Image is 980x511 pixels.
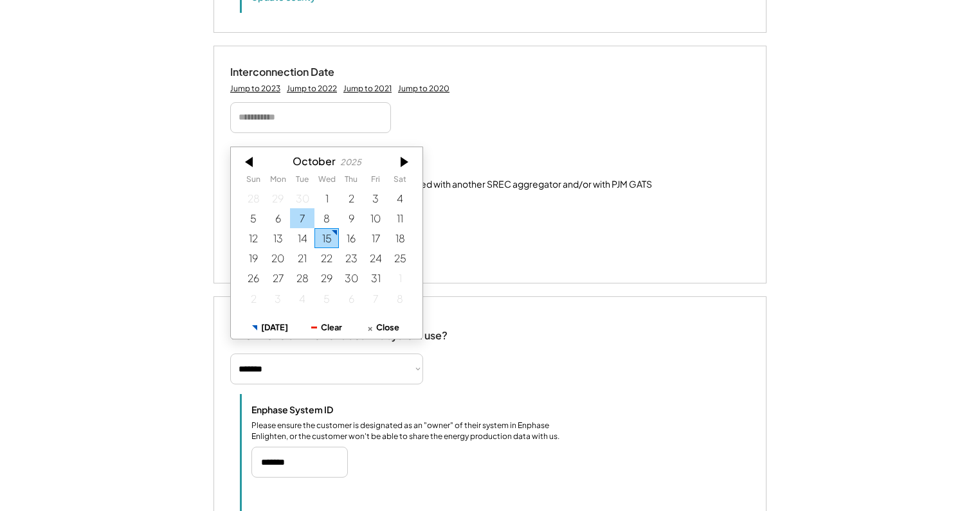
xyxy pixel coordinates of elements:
th: Monday [266,175,290,188]
div: 10/10/2025 [363,208,388,228]
div: 10/27/2025 [266,268,290,288]
div: 10/18/2025 [388,228,412,248]
div: 11/03/2025 [266,289,290,309]
div: 10/08/2025 [314,208,339,228]
div: 10/28/2025 [290,268,314,288]
div: 11/04/2025 [290,289,314,309]
div: 10/03/2025 [363,188,388,208]
button: Close [355,316,412,339]
div: Interconnection Date [230,66,359,79]
div: 10/21/2025 [290,248,314,268]
div: 11/05/2025 [314,289,339,309]
div: October [293,155,336,167]
div: 10/05/2025 [241,208,266,228]
div: 9/29/2025 [266,188,290,208]
div: 10/11/2025 [388,208,412,228]
div: 10/31/2025 [363,268,388,288]
div: 10/12/2025 [241,228,266,248]
div: 10/23/2025 [339,248,363,268]
div: Jump to 2021 [343,84,392,94]
th: Tuesday [290,175,314,188]
th: Friday [363,175,388,188]
div: 10/19/2025 [241,248,266,268]
button: [DATE] [242,316,298,339]
div: Jump to 2023 [230,84,280,94]
div: 10/20/2025 [266,248,290,268]
th: Sunday [241,175,266,188]
div: This system has been previously registered with another SREC aggregator and/or with PJM GATS [252,178,652,191]
div: 10/01/2025 [314,188,339,208]
div: 11/02/2025 [241,289,266,309]
div: 10/07/2025 [290,208,314,228]
div: 10/09/2025 [339,208,363,228]
div: 10/15/2025 [314,228,339,248]
div: Enphase System ID [251,404,380,415]
div: Jump to 2020 [398,84,449,94]
th: Thursday [339,175,363,188]
div: 10/02/2025 [339,188,363,208]
div: 11/01/2025 [388,268,412,288]
div: 2025 [340,157,361,167]
div: 10/24/2025 [363,248,388,268]
div: 10/25/2025 [388,248,412,268]
th: Wednesday [314,175,339,188]
div: 10/29/2025 [314,268,339,288]
div: 11/08/2025 [388,289,412,309]
div: 10/04/2025 [388,188,412,208]
div: 10/17/2025 [363,228,388,248]
button: Clear [298,316,355,339]
div: 10/26/2025 [241,268,266,288]
div: 10/06/2025 [266,208,290,228]
div: 9/30/2025 [290,188,314,208]
div: 10/22/2025 [314,248,339,268]
div: Jump to 2022 [287,84,337,94]
th: Saturday [388,175,412,188]
div: Please ensure the customer is designated as an "owner" of their system in Enphase Enlighten, or t... [251,420,573,442]
div: 9/28/2025 [241,188,266,208]
div: 10/16/2025 [339,228,363,248]
div: 10/30/2025 [339,268,363,288]
div: 11/07/2025 [363,289,388,309]
div: 10/14/2025 [290,228,314,248]
div: 10/13/2025 [266,228,290,248]
div: 11/06/2025 [339,289,363,309]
